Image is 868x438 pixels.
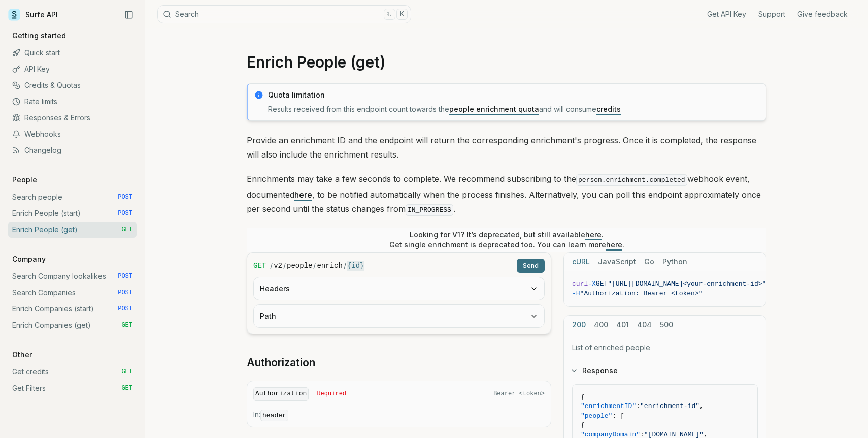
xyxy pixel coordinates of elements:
a: here [606,240,622,249]
p: Company [8,254,50,264]
p: Looking for V1? It’s deprecated, but still available . Get single enrichment is deprecated too. Y... [389,230,624,250]
button: Search⌘K [157,5,411,23]
p: List of enriched people [572,342,758,353]
a: Responses & Errors [8,110,137,126]
a: Rate limits [8,93,137,110]
a: Enrich Companies (get) GET [8,317,137,333]
span: / [313,261,316,271]
code: v2 [274,261,282,271]
code: person.enrichment.completed [576,174,687,186]
a: Credits & Quotas [8,77,137,93]
span: , [699,402,704,410]
span: POST [118,289,132,297]
span: / [270,261,273,271]
a: Get credits GET [8,364,137,380]
span: GET [121,226,132,234]
kbd: ⌘ [384,9,395,20]
button: Path [254,305,544,327]
button: Response [564,358,766,384]
button: Send [517,259,545,273]
span: curl [572,280,588,288]
span: GET [121,384,132,392]
h1: Enrich People (get) [247,53,766,71]
span: "people" [581,412,612,420]
span: GET [253,261,266,271]
a: Surfe API [8,7,58,22]
p: Results received from this endpoint count towards the and will consume [268,104,760,114]
code: people [287,261,312,271]
a: Enrich People (start) POST [8,205,137,222]
span: GET [121,321,132,329]
span: Bearer <token> [493,390,545,398]
button: 200 [572,316,586,334]
a: Get API Key [707,9,746,19]
span: { [581,393,585,401]
span: "enrichment-id" [640,402,699,410]
a: Support [758,9,785,19]
a: Search Companies POST [8,285,137,301]
span: : [636,402,640,410]
p: Provide an enrichment ID and the endpoint will return the corresponding enrichment's progress. On... [247,133,766,162]
span: -X [588,280,596,288]
span: GET [596,280,608,288]
button: 404 [637,316,652,334]
a: Webhooks [8,126,137,142]
a: Quick start [8,45,137,61]
button: Python [662,253,687,271]
span: "Authorization: Bearer <token>" [580,290,703,297]
code: IN_PROGRESS [406,204,453,216]
a: credits [596,105,621,113]
span: "enrichmentID" [581,402,636,410]
span: POST [118,193,132,201]
a: Changelog [8,142,137,159]
a: Enrich Companies (start) POST [8,301,137,317]
span: { [581,421,585,429]
p: Other [8,350,36,360]
span: Required [317,390,346,398]
span: -H [572,290,580,297]
button: Headers [254,277,544,300]
span: POST [118,272,132,280]
a: people enrichment quota [449,105,539,113]
a: here [294,190,312,200]
span: / [344,261,346,271]
span: "[URL][DOMAIN_NAME]<your-enrichment-id>" [608,280,766,288]
a: here [585,230,602,239]
p: In: [253,410,545,421]
code: {id} [347,261,364,271]
button: 400 [594,316,608,334]
span: : [ [612,412,624,420]
button: Go [644,253,654,271]
button: 500 [660,316,673,334]
p: People [8,175,41,185]
button: 401 [616,316,629,334]
button: Collapse Sidebar [121,7,137,22]
button: cURL [572,253,590,271]
a: Search people POST [8,189,137,205]
a: Search Company lookalikes POST [8,268,137,285]
a: Give feedback [797,9,848,19]
a: Authorization [247,356,315,370]
a: API Key [8,61,137,77]
p: Quota limitation [268,90,760,100]
code: header [260,410,288,421]
span: POST [118,209,132,217]
span: GET [121,368,132,376]
a: Get Filters GET [8,380,137,396]
code: Authorization [253,387,309,401]
kbd: K [396,9,408,20]
button: JavaScript [598,253,636,271]
span: POST [118,305,132,313]
p: Enrichments may take a few seconds to complete. We recommend subscribing to the webhook event, do... [247,172,766,217]
code: enrich [317,261,342,271]
span: / [283,261,286,271]
a: Enrich People (get) GET [8,222,137,238]
p: Getting started [8,30,70,41]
